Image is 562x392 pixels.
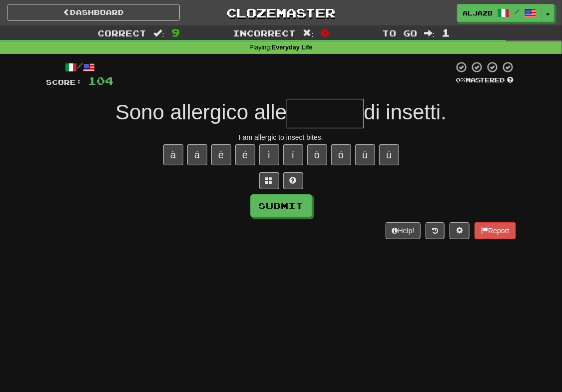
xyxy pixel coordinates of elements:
[259,144,279,165] button: ì
[386,222,421,239] button: Help!
[303,29,314,37] span: :
[235,144,255,165] button: é
[424,29,435,37] span: :
[379,144,399,165] button: ú
[456,76,466,84] span: 0 %
[321,26,329,38] span: 0
[457,4,542,22] a: AljazB /
[46,78,82,86] span: Score:
[364,100,447,124] span: di insetti.
[442,26,451,38] span: 1
[454,76,516,85] div: Mastered
[307,144,327,165] button: ò
[195,4,367,21] a: Clozemaster
[331,144,351,165] button: ó
[283,172,303,189] button: Single letter hint - you only get 1 per sentence and score half the points! alt+h
[97,28,146,38] span: Correct
[153,29,164,37] span: :
[283,144,303,165] button: í
[187,144,207,165] button: á
[463,8,493,17] span: AljazB
[382,28,417,38] span: To go
[7,4,180,21] a: Dashboard
[250,194,312,217] button: Submit
[115,100,287,124] span: Sono allergico alle
[233,28,296,38] span: Incorrect
[46,61,114,73] div: /
[211,144,231,165] button: è
[259,172,279,189] button: Switch sentence to multiple choice alt+p
[475,222,516,239] button: Report
[355,144,375,165] button: ù
[515,8,520,15] span: /
[46,132,516,142] div: I am allergic to insect bites.
[171,26,180,38] span: 9
[163,144,183,165] button: à
[88,74,114,87] span: 104
[272,44,313,51] strong: Everyday Life
[426,222,445,239] button: Round history (alt+y)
